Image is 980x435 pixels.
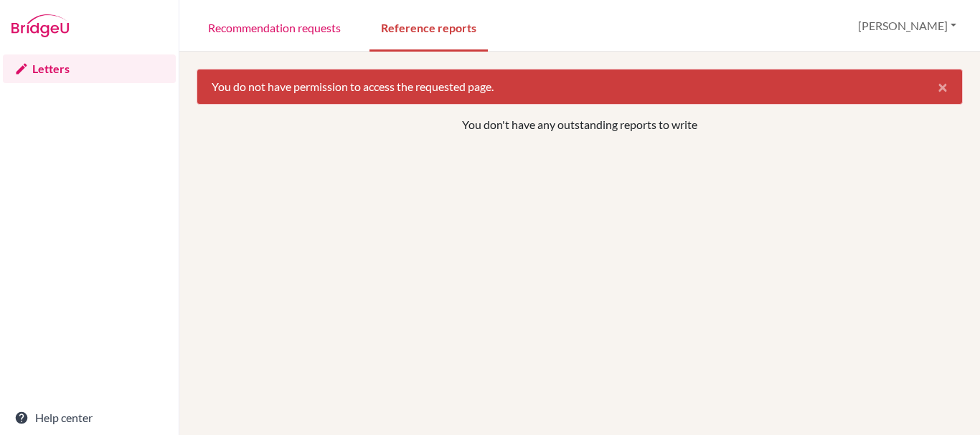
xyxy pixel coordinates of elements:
p: You don't have any outstanding reports to write [271,116,888,133]
button: [PERSON_NAME] [852,12,963,39]
span: × [938,76,948,97]
a: Recommendation requests [197,2,352,52]
a: Reference reports [369,2,488,52]
a: Help center [3,403,176,432]
a: Letters [3,54,176,83]
img: Bridge-U [11,14,69,37]
div: You do not have permission to access the requested page. [197,69,963,105]
button: Close [923,70,962,104]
